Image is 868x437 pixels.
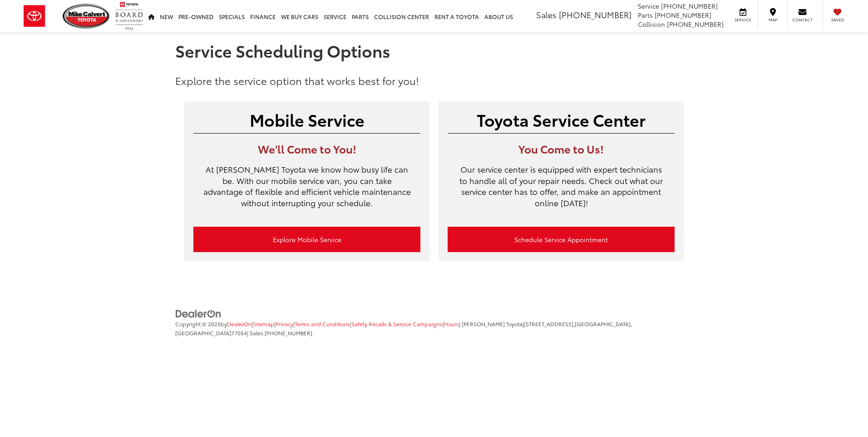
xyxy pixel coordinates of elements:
[524,320,575,328] span: [STREET_ADDRESS],
[828,17,848,23] span: Saved
[792,17,813,23] span: Contact
[227,320,252,328] a: DealerOn Home Page
[448,143,675,154] h3: You Come to Us!
[265,329,312,337] span: [PHONE_NUMBER]
[655,10,711,20] span: [PHONE_NUMBER]
[661,1,718,10] span: [PHONE_NUMBER]
[193,227,420,252] a: Explore Mobile Service
[638,10,653,20] span: Parts
[448,227,675,252] a: Schedule Service Appointment
[193,143,420,154] h3: We'll Come to You!
[253,320,274,328] a: Sitemap
[175,309,222,319] img: DealerOn
[175,320,221,328] span: Copyright © 2025
[175,308,222,318] a: DealerOn
[667,20,724,29] span: [PHONE_NUMBER]
[638,20,665,29] span: Collision
[448,164,675,218] p: Our service center is equipped with expert technicians to handle all of your repair needs. Check ...
[351,320,443,328] a: Safety Recalls & Service Campaigns, Opens in a new tab
[293,320,350,328] span: |
[175,41,693,60] h1: Service Scheduling Options
[193,164,420,218] p: At [PERSON_NAME] Toyota we know how busy life can be. With our mobile service van, you can take a...
[276,320,293,328] a: Privacy
[231,329,247,337] span: 77054
[175,73,693,88] p: Explore the service option that works best for you!
[448,110,675,129] h2: Toyota Service Center
[559,9,631,20] span: [PHONE_NUMBER]
[459,320,523,328] span: | [PERSON_NAME] Toyota
[221,320,252,328] span: by
[575,320,632,328] span: [GEOGRAPHIC_DATA],
[733,17,753,23] span: Service
[274,320,293,328] span: |
[536,9,557,20] span: Sales
[295,320,350,328] a: Terms and Conditions
[350,320,443,328] span: |
[63,4,111,29] img: Mike Calvert Toyota
[252,320,274,328] span: |
[443,320,459,328] span: |
[193,110,420,129] h2: Mobile Service
[247,329,312,337] span: | Sales:
[638,1,659,10] span: Service
[763,17,783,23] span: Map
[175,329,231,337] span: [GEOGRAPHIC_DATA]
[444,320,459,328] a: Hours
